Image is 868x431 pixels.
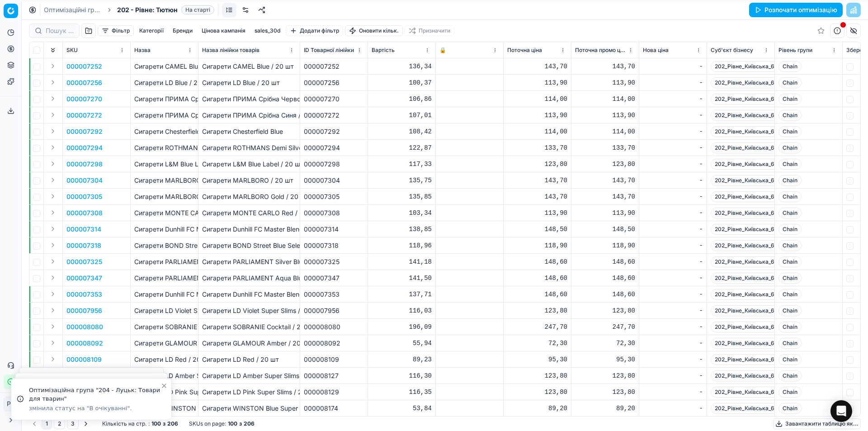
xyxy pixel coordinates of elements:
div: - [643,160,703,169]
div: змінила статус на "В очікуванні". [29,404,160,412]
div: 53,84 [372,404,432,413]
div: Сигарети WINSTON Blue Super Slims / 20 шт [202,404,296,413]
button: Expand [47,272,58,283]
div: 148,60 [507,257,567,266]
span: Chain [778,289,802,300]
button: Призначити [405,25,454,36]
div: Сигарети LD Pink Super Slims / 20 шт [202,388,296,397]
p: Сигарети BOND Street Blue Selection / 20 шт [134,241,194,250]
div: Сигарети GLAMOUR Amber / 20 шт [202,339,296,348]
div: 148,60 [575,274,635,283]
div: - [643,176,703,185]
div: - [643,95,703,104]
p: Сигарети ПРИМА Срібна Червона / 20 шт [134,95,194,104]
button: Фільтр [98,25,134,36]
span: 202_Рівне_Київська_67 [711,370,782,381]
div: 141,50 [372,274,432,283]
div: 123,80 [507,388,567,397]
div: 141,18 [372,257,432,266]
button: 000007298 [66,160,103,169]
span: 202_Рівне_Київська_67 [711,224,782,235]
div: 113,90 [575,78,635,87]
span: Chain [778,403,802,414]
button: Оновити кільк. [345,25,403,36]
p: Сигарети SOBRANIE Cocktail / 20 шт [134,322,194,332]
div: 143,70 [575,62,635,71]
div: Сигарети Dunhill FC Master Blend [202,290,296,299]
div: 116,30 [372,371,432,380]
button: 000008080 [66,322,103,332]
div: - [643,355,703,364]
span: Chain [778,305,802,316]
button: 000007314 [66,225,101,234]
p: Сигарети PARLIAMENT Silver Blue / 20 шт [134,257,194,266]
div: 000007308 [304,208,364,218]
div: 103,34 [372,208,432,218]
button: Expand [47,289,58,299]
button: 000007305 [66,192,102,201]
button: 000007956 [66,306,102,315]
div: 114,00 [575,127,635,136]
span: 202_Рівне_Київська_67 [711,94,782,104]
p: Сигарети L&M Blue Label / 20 шт [134,160,194,169]
button: Expand [47,305,58,316]
button: Цінова кампанія [198,25,249,36]
p: Сигарети LD Red / 20 шт [134,355,194,364]
div: Сигарети LD Violet Super Slims / 20 шт [202,306,296,315]
span: Chain [778,126,802,137]
button: 000007318 [66,241,101,250]
p: Сигарети LD Pink Super Slims / 20 шт [134,388,194,397]
div: Сигарети MARLBORO / 20 шт [202,176,296,185]
button: 2 [54,418,65,429]
div: 107,01 [372,111,432,120]
span: 202_Рівне_Київська_67 [711,256,782,267]
p: Сигарети MONTE CARLO Red / 20 шт [134,208,194,218]
button: 000008092 [66,339,103,348]
p: Сигарети LD Blue / 20 шт [134,78,194,87]
div: - [643,143,703,152]
p: 000007292 [66,127,103,136]
div: 000008127 [304,371,364,380]
div: 148,60 [507,274,567,283]
button: Expand [47,337,58,348]
div: 000007353 [304,290,364,299]
button: Expand [47,109,58,120]
div: Сигарети MARLBORO Gold / 20 шт [202,192,296,201]
button: Expand [47,126,58,137]
p: Сигарети GLAMOUR Amber / 20 шт [134,339,194,348]
button: 000008109 [66,355,102,364]
span: 202_Рівне_Київська_67 [711,208,782,218]
div: 113,90 [575,208,635,218]
div: 143,70 [507,192,567,201]
p: 000007347 [66,274,102,283]
div: 000007314 [304,225,364,234]
p: 000007294 [66,143,103,152]
div: 148,50 [575,225,635,234]
p: Сигарети ROTHMANS Demi Silver / 20 шт [134,143,194,152]
p: 000007304 [66,176,103,185]
span: 202_Рівне_Київська_67 [711,110,782,121]
span: Chain [778,370,802,381]
div: 116,03 [372,306,432,315]
div: Сигарети Chesterfield Blue [202,127,296,136]
span: 202_Рівне_Київська_67 [711,354,782,365]
button: Expand [47,321,58,332]
div: 100,37 [372,78,432,87]
div: - [643,62,703,71]
div: - [643,257,703,266]
button: Додати фільтр [286,25,343,36]
div: - [643,241,703,250]
p: 000007353 [66,290,102,299]
div: 000008174 [304,404,364,413]
span: 202_Рівне_Київська_67 [711,175,782,186]
div: Сигарети L&M Blue Label / 20 шт [202,160,296,169]
span: 202_Рівне_Київська_67 [711,142,782,153]
div: Сигарети ПРИМА Срібна Синя / 20 шт [202,111,296,120]
div: 148,60 [575,257,635,266]
div: Сигарети LD Red / 20 шт [202,355,296,364]
a: Оптимізаційні групи [44,5,102,14]
div: 135,85 [372,192,432,201]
